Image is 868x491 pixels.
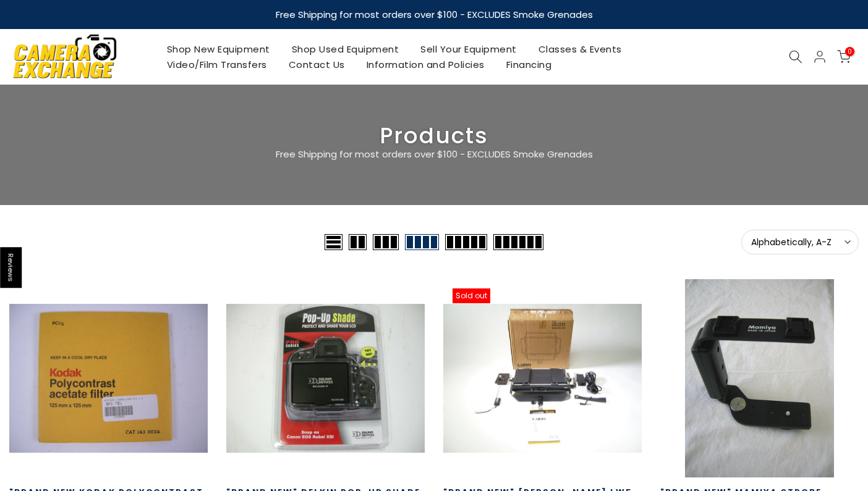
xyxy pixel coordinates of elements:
[278,57,355,72] a: Contact Us
[845,47,854,56] span: 0
[355,57,495,72] a: Information and Policies
[9,128,859,144] h3: Products
[751,237,849,248] span: Alphabetically, A-Z
[495,57,563,72] a: Financing
[410,41,528,57] a: Sell Your Equipment
[281,41,410,57] a: Shop Used Equipment
[156,57,278,72] a: Video/Film Transfers
[276,8,593,21] strong: Free Shipping for most orders over $100 - EXCLUDES Smoke Grenades
[741,230,859,254] button: Alphabetically, A-Z
[156,41,281,57] a: Shop New Equipment
[527,41,632,57] a: Classes & Events
[837,50,851,64] a: 0
[202,147,666,162] p: Free Shipping for most orders over $100 - EXCLUDES Smoke Grenades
